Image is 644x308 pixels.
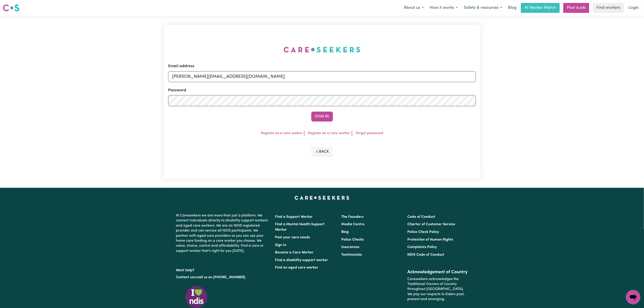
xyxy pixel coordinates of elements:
[168,63,194,69] label: Email address
[521,3,560,13] a: AI Worker Match
[407,223,455,226] a: Charter of Customer Service
[401,3,427,13] button: About us
[407,230,439,234] a: Police Check Policy
[563,3,589,13] a: Post a job
[275,266,319,269] a: Find an aged care worker
[176,266,270,273] p: Want help?
[275,223,325,232] a: Find a Mental Health Support Worker
[626,290,640,304] iframe: Button to launch messaging window, conversation in progress
[427,3,461,13] button: How it works
[275,236,310,239] a: Post your care needs
[275,243,286,247] a: Sign In
[341,230,349,234] a: Blog
[407,253,444,257] a: NDIS Code of Conduct
[176,211,270,255] p: At Careseekers we are more than just a platform. We connect individuals directly to disability su...
[407,269,468,275] h2: Acknowledgement of Country
[275,251,314,254] a: Become a Care Worker
[3,4,19,12] img: Careseekers logo
[341,238,364,241] a: Police Checks
[407,275,468,304] p: Careseekers acknowledges the Traditional Owners of Country throughout [GEOGRAPHIC_DATA]. We pay o...
[505,3,519,13] a: Blog
[168,87,186,93] label: Password
[341,223,364,226] a: Media Centre
[356,131,383,135] a: Forgot password
[308,131,350,135] a: Register as a care worker
[593,3,624,13] a: Find workers
[341,215,364,219] a: The Founders
[275,215,313,219] a: Find a Support Worker
[3,3,19,13] a: Careseekers logo
[168,71,476,82] input: Email address
[407,238,453,241] a: Protection of Human Rights
[461,3,505,13] button: Safety & resources
[176,276,194,279] a: Contact us
[275,258,328,262] a: Find a disability support worker
[626,3,641,13] a: Login
[197,276,245,279] a: call us on [PHONE_NUMBER]
[407,215,435,219] a: Code of Conduct
[341,245,359,249] a: Insurances
[407,245,437,249] a: Complaints Policy
[176,273,270,282] p: or
[311,112,333,122] button: Sign In
[341,253,362,257] a: Testimonials
[261,131,302,135] a: Register as a care seeker
[311,147,333,157] button: Back
[295,196,349,200] a: Careseekers home page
